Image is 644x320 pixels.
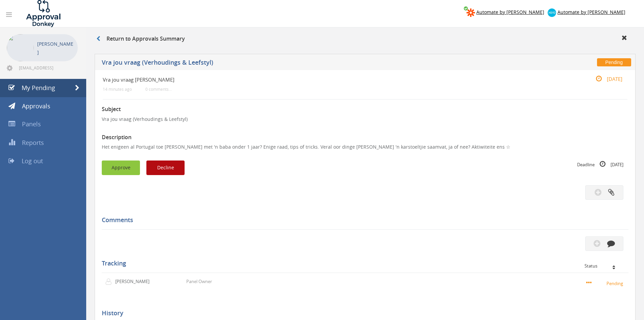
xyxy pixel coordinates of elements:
button: Decline [146,161,185,175]
h3: Return to Approvals Summary [96,36,185,42]
h3: Description [102,134,628,141]
span: Pending [597,58,631,66]
div: Status [585,263,623,268]
span: Log out [22,157,43,165]
small: Pending [586,279,625,287]
img: xero-logo.png [548,8,556,17]
h3: Subject [102,106,628,112]
h4: Vra jou vraag [PERSON_NAME] [103,77,540,83]
button: Approve [102,161,140,175]
h5: History [102,310,623,317]
p: Het enigeen al Portugal toe [PERSON_NAME] met 'n baba onder 1 jaar? Enige raad, tips of tricks. V... [102,144,628,150]
small: 0 comments... [145,87,172,92]
p: Panel Owner [186,278,212,285]
p: [PERSON_NAME] [115,278,154,285]
h5: Comments [102,217,623,223]
img: zapier-logomark.png [467,8,475,17]
span: Approvals [22,102,50,110]
h5: Tracking [102,260,623,267]
span: Automate by [PERSON_NAME] [476,9,544,15]
p: Vra jou vraag (Verhoudings & Leefstyl) [102,116,628,123]
span: My Pending [22,84,55,92]
img: user-icon.png [105,278,115,285]
span: Panels [22,120,41,128]
span: Automate by [PERSON_NAME] [557,9,625,15]
p: [PERSON_NAME] [37,40,74,57]
small: 14 minutes ago [103,87,132,92]
span: [EMAIL_ADDRESS][DOMAIN_NAME] [19,65,76,70]
small: Deadline [DATE] [577,161,623,168]
small: [DATE] [589,75,622,83]
span: Reports [22,138,44,147]
h5: Vra jou vraag (Verhoudings & Leefstyl) [102,59,472,68]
